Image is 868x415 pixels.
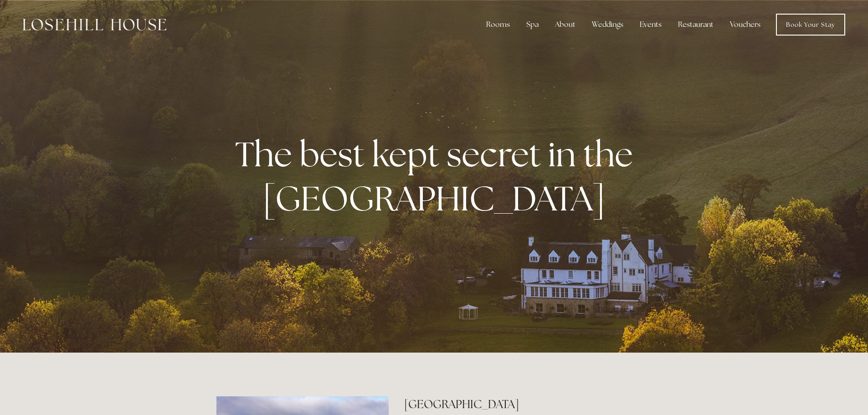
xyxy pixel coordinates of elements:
[585,15,631,34] div: Weddings
[632,15,669,34] div: Events
[519,15,546,34] div: Spa
[404,396,652,412] h2: [GEOGRAPHIC_DATA]
[723,15,768,34] a: Vouchers
[235,132,640,221] strong: The best kept secret in the [GEOGRAPHIC_DATA]
[671,15,721,34] div: Restaurant
[548,15,583,34] div: About
[479,15,517,34] div: Rooms
[23,19,166,31] img: Losehill House
[776,14,845,36] a: Book Your Stay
